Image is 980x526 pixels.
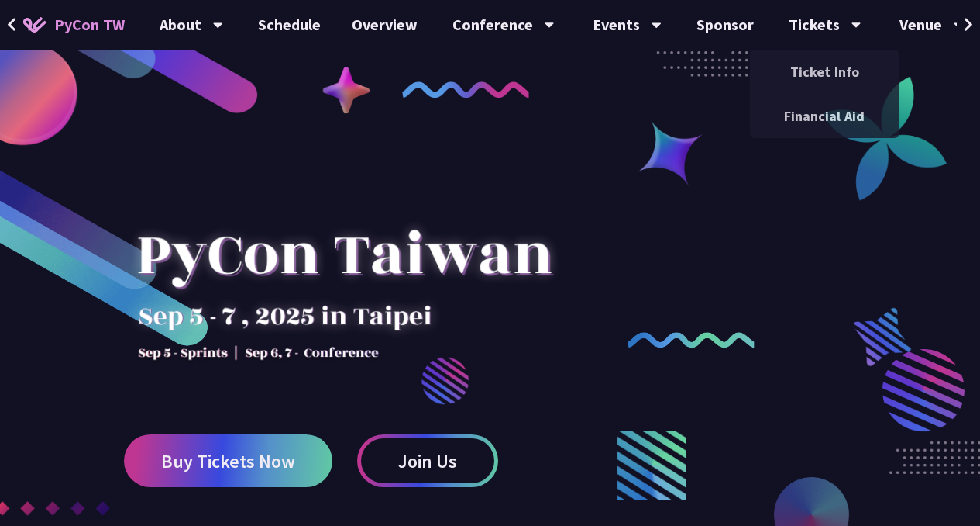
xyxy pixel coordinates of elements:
span: Buy Tickets Now [161,452,295,471]
a: PyCon TW [8,5,140,44]
a: Join Us [357,434,498,487]
img: Home icon of PyCon TW 2025 [23,17,46,33]
img: curly-2.e802c9f.png [628,332,755,348]
img: curly-1.ebdbada.png [402,81,529,98]
a: Buy Tickets Now [124,434,332,487]
span: PyCon TW [54,13,125,36]
a: Ticket Info [750,54,899,90]
a: Financial Aid [750,98,899,134]
span: Join Us [398,452,457,471]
